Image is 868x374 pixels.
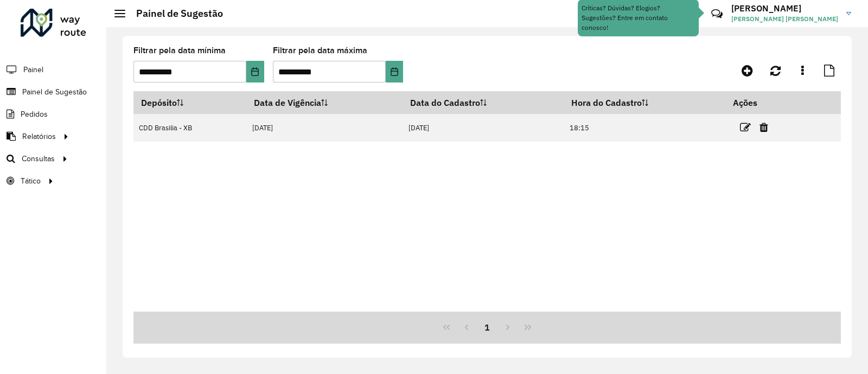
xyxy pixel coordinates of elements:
[731,3,838,14] h3: [PERSON_NAME]
[705,2,729,26] a: Contato Rápido
[403,91,564,114] th: Data do Cadastro
[273,44,367,57] label: Filtrar pela data máxima
[21,175,41,187] span: Tático
[23,64,43,75] span: Painel
[740,120,751,135] a: Editar
[22,153,55,164] span: Consultas
[246,61,264,83] button: Choose Date
[386,61,403,83] button: Choose Date
[22,86,87,98] span: Painel de Sugestão
[759,120,768,135] a: Excluir
[726,91,791,114] th: Ações
[564,91,725,114] th: Hora do Cadastro
[21,109,48,120] span: Pedidos
[22,131,56,142] span: Relatórios
[133,44,226,57] label: Filtrar pela data mínima
[477,317,497,338] button: 1
[247,114,403,142] td: [DATE]
[247,91,403,114] th: Data de Vigência
[133,91,247,114] th: Depósito
[125,8,223,20] h2: Painel de Sugestão
[564,114,725,142] td: 18:15
[731,14,838,24] span: [PERSON_NAME] [PERSON_NAME]
[403,114,564,142] td: [DATE]
[133,114,247,142] td: CDD Brasilia - XB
